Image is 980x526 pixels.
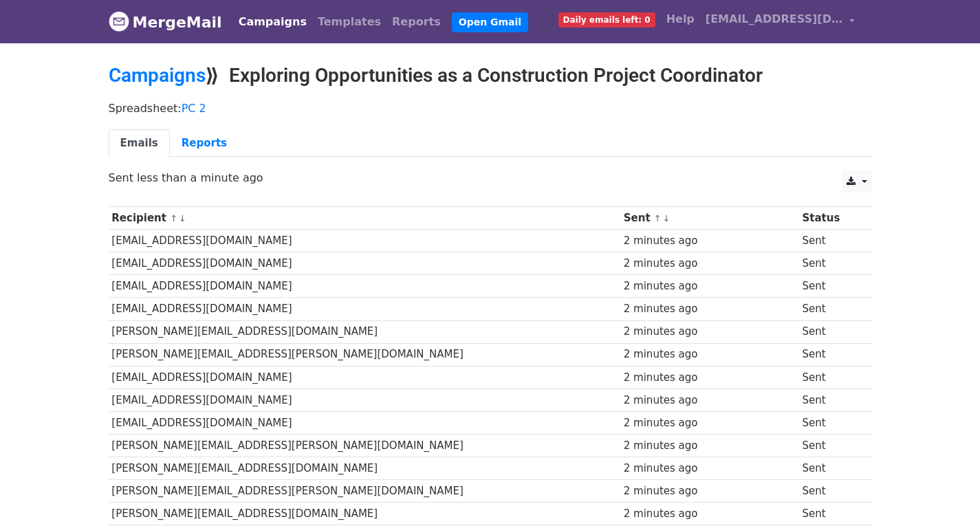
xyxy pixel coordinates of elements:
[799,298,862,320] td: Sent
[624,506,796,522] div: 2 minutes ago
[109,171,872,185] p: Sent less than a minute ago
[799,252,862,275] td: Sent
[799,503,862,525] td: Sent
[663,213,671,223] a: ↓
[624,278,796,294] div: 2 minutes ago
[799,207,862,230] th: Status
[109,457,620,480] td: [PERSON_NAME][EMAIL_ADDRESS][DOMAIN_NAME]
[233,8,312,36] a: Campaigns
[799,320,862,343] td: Sent
[799,366,862,388] td: Sent
[170,213,177,223] a: ↑
[109,343,620,366] td: [PERSON_NAME][EMAIL_ADDRESS][PERSON_NAME][DOMAIN_NAME]
[624,393,796,408] div: 2 minutes ago
[109,64,206,87] a: Campaigns
[553,6,661,33] a: Daily emails left: 0
[799,457,862,480] td: Sent
[624,415,796,431] div: 2 minutes ago
[452,12,528,32] a: Open Gmail
[799,480,862,503] td: Sent
[109,252,620,275] td: [EMAIL_ADDRESS][DOMAIN_NAME]
[661,6,700,33] a: Help
[624,370,796,386] div: 2 minutes ago
[624,301,796,317] div: 2 minutes ago
[799,275,862,298] td: Sent
[624,233,796,249] div: 2 minutes ago
[799,435,862,457] td: Sent
[624,461,796,476] div: 2 minutes ago
[558,12,655,28] span: Daily emails left: 0
[109,11,129,32] img: MergeMail logo
[170,129,239,157] a: Reports
[109,207,620,230] th: Recipient
[799,388,862,411] td: Sent
[109,230,620,252] td: [EMAIL_ADDRESS][DOMAIN_NAME]
[624,324,796,340] div: 2 minutes ago
[109,435,620,457] td: [PERSON_NAME][EMAIL_ADDRESS][PERSON_NAME][DOMAIN_NAME]
[109,503,620,525] td: [PERSON_NAME][EMAIL_ADDRESS][DOMAIN_NAME]
[109,320,620,343] td: [PERSON_NAME][EMAIL_ADDRESS][DOMAIN_NAME]
[109,411,620,434] td: [EMAIL_ADDRESS][DOMAIN_NAME]
[700,6,861,38] a: [EMAIL_ADDRESS][DOMAIN_NAME]
[109,388,620,411] td: [EMAIL_ADDRESS][DOMAIN_NAME]
[386,8,446,36] a: Reports
[109,366,620,388] td: [EMAIL_ADDRESS][DOMAIN_NAME]
[109,8,222,36] a: MergeMail
[624,256,796,272] div: 2 minutes ago
[182,102,206,115] a: PC 2
[799,230,862,252] td: Sent
[109,298,620,320] td: [EMAIL_ADDRESS][DOMAIN_NAME]
[109,480,620,503] td: [PERSON_NAME][EMAIL_ADDRESS][PERSON_NAME][DOMAIN_NAME]
[624,483,796,499] div: 2 minutes ago
[624,438,796,454] div: 2 minutes ago
[179,213,186,223] a: ↓
[109,101,872,116] p: Spreadsheet:
[109,129,170,157] a: Emails
[312,8,386,36] a: Templates
[620,207,799,230] th: Sent
[706,11,843,28] span: [EMAIL_ADDRESS][DOMAIN_NAME]
[799,411,862,434] td: Sent
[109,275,620,298] td: [EMAIL_ADDRESS][DOMAIN_NAME]
[799,343,862,366] td: Sent
[624,347,796,362] div: 2 minutes ago
[654,213,662,223] a: ↑
[109,64,872,87] h2: ⟫ Exploring Opportunities as a Construction Project Coordinator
